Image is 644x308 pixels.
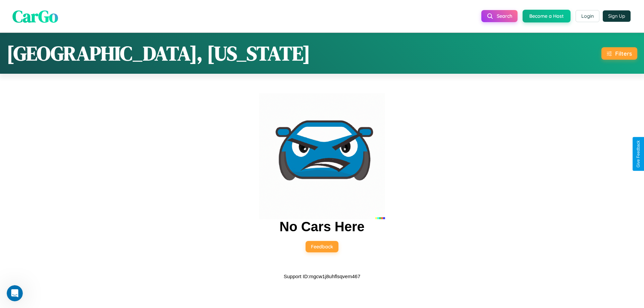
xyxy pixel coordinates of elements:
div: Filters [615,50,632,57]
button: Become a Host [523,10,571,22]
h2: No Cars Here [279,219,364,234]
iframe: Intercom live chat [7,285,23,301]
button: Login [576,10,599,22]
img: car [259,93,385,219]
span: Search [497,13,512,19]
button: Search [481,10,518,22]
button: Sign Up [603,10,631,22]
h1: [GEOGRAPHIC_DATA], [US_STATE] [7,40,310,67]
button: Filters [601,47,637,60]
div: Give Feedback [636,140,641,168]
button: Feedback [306,241,338,252]
p: Support ID: mgcw1j8uhflsqvem467 [284,272,360,281]
span: CarGo [12,4,58,27]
